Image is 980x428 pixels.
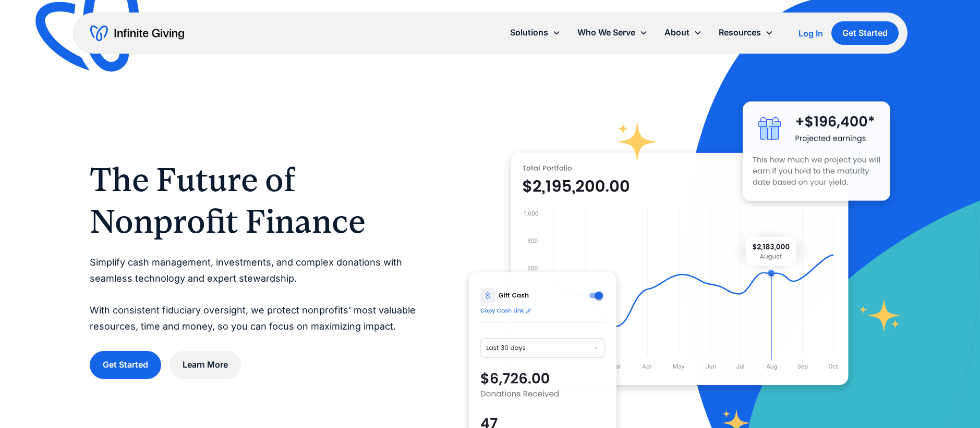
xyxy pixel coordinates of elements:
[859,299,901,332] img: fundraising star
[710,21,782,44] div: Resources
[511,153,849,385] img: nonprofit donation platform
[664,26,689,40] div: About
[798,29,823,37] div: Log In
[577,26,635,40] div: Who We Serve
[569,21,656,44] div: Who We Serve
[90,351,161,379] a: Get Started
[831,21,899,45] a: Get Started
[510,26,548,40] div: Solutions
[90,159,427,242] h1: The Future of Nonprofit Finance
[170,351,241,379] a: Learn More
[798,27,823,40] a: Log In
[502,21,569,44] div: Solutions
[719,26,761,40] div: Resources
[90,255,427,334] p: Simplify cash management, investments, and complex donations with seamless technology and expert ...
[90,25,184,42] a: home
[656,21,710,44] div: About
